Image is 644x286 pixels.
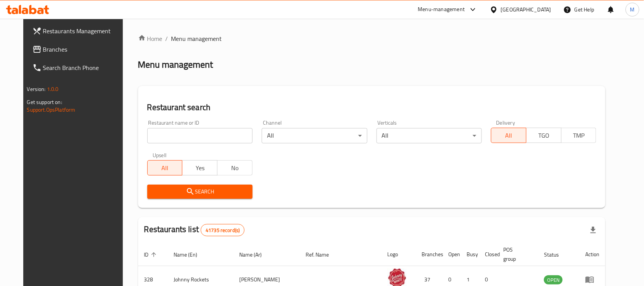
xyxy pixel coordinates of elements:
a: Home [138,34,163,43]
nav: breadcrumb [138,34,606,43]
input: Search for restaurant name or ID.. [147,128,253,143]
span: No [221,162,250,174]
th: Logo [382,243,416,266]
span: Restaurants Management [43,26,125,36]
button: TGO [526,128,562,143]
div: [GEOGRAPHIC_DATA] [501,5,551,14]
span: Search Branch Phone [43,63,125,72]
span: Name (En) [174,250,208,259]
span: Branches [43,45,125,54]
span: Yes [185,162,214,174]
span: M [630,5,635,14]
h2: Restaurants list [144,224,245,236]
button: All [147,160,183,175]
div: Menu [585,275,599,284]
div: All [262,128,367,143]
span: Get support on: [27,97,62,107]
div: Menu-management [418,5,465,14]
th: Open [443,243,461,266]
span: TGO [530,130,559,141]
th: Action [579,243,605,266]
button: TMP [561,128,597,143]
a: Search Branch Phone [26,58,131,77]
span: OPEN [544,276,563,284]
label: Delivery [496,120,515,125]
span: Search [153,187,246,197]
label: Upsell [153,153,167,158]
button: All [491,128,526,143]
th: Closed [479,243,497,266]
span: All [494,130,523,141]
a: Branches [26,40,131,58]
div: All [377,128,482,143]
span: Name (Ar) [239,250,272,259]
h2: Restaurant search [147,102,597,113]
a: Support.OpsPlatform [27,105,76,115]
span: Menu management [171,34,222,43]
span: Status [544,250,569,259]
th: Branches [416,243,443,266]
span: TMP [565,130,594,141]
div: OPEN [544,275,563,284]
span: POS group [504,245,529,263]
div: Total records count [201,224,245,236]
span: Version: [27,84,46,94]
span: 41735 record(s) [201,227,244,234]
button: No [217,160,253,175]
button: Yes [182,160,217,175]
span: ID [144,250,159,259]
button: Search [147,185,253,199]
span: 1.0.0 [47,84,59,94]
span: Ref. Name [306,250,339,259]
h2: Menu management [138,58,213,71]
span: All [151,162,180,174]
a: Restaurants Management [26,22,131,40]
li: / [166,34,168,43]
div: Export file [584,221,602,239]
th: Busy [461,243,479,266]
